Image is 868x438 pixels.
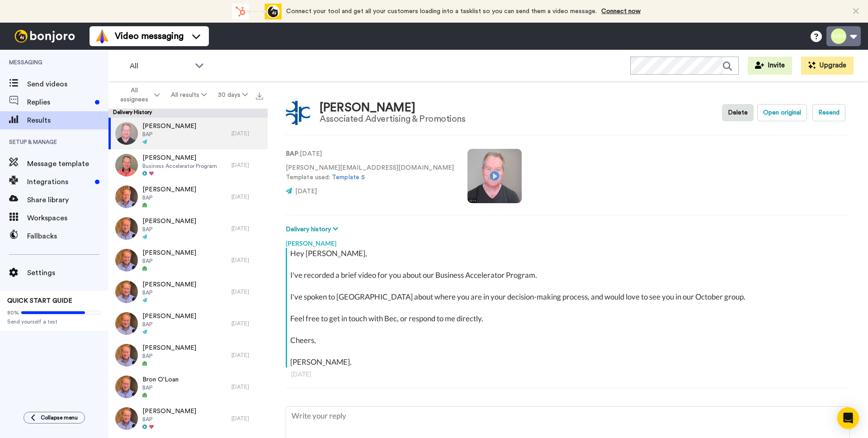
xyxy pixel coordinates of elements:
span: BAP [142,352,196,360]
span: [PERSON_NAME] [142,217,196,226]
img: 8d888ec5-1568-4f52-9055-64692100f1a6-thumb.jpg [115,344,138,367]
span: Video messaging [115,30,184,43]
button: Resend [812,104,845,121]
div: [DATE] [231,193,263,200]
span: BAP [142,257,196,265]
img: export.svg [256,92,263,100]
a: [PERSON_NAME]BAP[DATE] [108,244,268,276]
a: [PERSON_NAME]BAP[DATE] [108,213,268,244]
img: bb0f3d4e-8ffa-45df-bc7d-8f04b68115da-thumb.jpg [115,249,138,271]
span: Bron O'Loan [142,375,179,384]
img: 893ae91c-3848-48b6-8279-fd8ea590b3cd-thumb.jpg [115,186,138,208]
span: Send videos [27,79,108,90]
div: [DATE] [231,320,263,327]
img: 2ac30b1f-5b1b-4065-b1a7-441bf86bb740-thumb.jpg [115,312,138,335]
span: [PERSON_NAME] [142,248,196,257]
button: Delivery history [286,224,341,234]
span: Connect your tool and get all your customers loading into a tasklist so you can send them a video... [286,8,597,14]
div: Delivery History [108,109,268,118]
span: Results [27,115,108,126]
a: Template 5 [332,174,365,181]
span: QUICK START GUIDE [7,298,72,304]
span: All assignees [116,86,152,104]
span: [PERSON_NAME] [142,343,196,352]
span: BAP [142,289,196,296]
span: BAP [142,194,196,201]
span: [PERSON_NAME] [142,122,196,131]
p: [PERSON_NAME][EMAIL_ADDRESS][DOMAIN_NAME] Template used: [286,163,454,182]
span: [DATE] [295,188,317,195]
span: Fallbacks [27,231,108,242]
img: bj-logo-header-white.svg [11,30,79,43]
div: [DATE] [291,370,844,379]
a: [PERSON_NAME]BAP[DATE] [108,276,268,308]
span: Message template [27,158,108,169]
span: Replies [27,97,91,108]
span: [PERSON_NAME] [142,312,196,321]
span: Collapse menu [41,414,78,421]
a: [PERSON_NAME]Business Accelerator Program[DATE] [108,149,268,181]
span: Integrations [27,176,91,187]
img: 217a7441-545d-468e-b71b-1da58551b628-thumb.jpg [115,407,138,430]
span: BAP [142,416,196,423]
a: Bron O'LoanBAP[DATE] [108,371,268,403]
div: [PERSON_NAME] [320,101,465,114]
button: 30 days [212,87,253,103]
button: All assignees [110,82,165,108]
div: [DATE] [231,130,263,137]
span: 80% [7,309,19,316]
a: [PERSON_NAME]BAP[DATE] [108,181,268,213]
a: [PERSON_NAME]BAP[DATE] [108,308,268,339]
img: vm-color.svg [95,29,109,43]
div: [DATE] [231,288,263,295]
button: All results [165,87,212,103]
span: BAP [142,131,196,138]
img: 436ce7f5-54fd-459a-9809-878da3eca7d8-thumb.jpg [115,281,138,303]
strong: BAP [286,151,298,157]
span: Send yourself a test [7,318,101,325]
a: [PERSON_NAME]BAP[DATE] [108,339,268,371]
div: [DATE] [231,352,263,359]
p: : [DATE] [286,149,454,159]
span: Settings [27,267,108,278]
div: [DATE] [231,162,263,169]
span: [PERSON_NAME] [142,280,196,289]
span: All [130,61,190,71]
div: Hey [PERSON_NAME], I've recorded a brief video for you about our Business Accelerator Program. I'... [290,248,848,367]
span: [PERSON_NAME] [142,407,196,416]
button: Upgrade [801,57,854,75]
div: Associated Advertising & Promotions [320,114,465,124]
a: [PERSON_NAME]BAP[DATE] [108,403,268,434]
a: Connect now [601,8,641,14]
img: b41684af-6f49-40c0-b6d4-b1e8887a9712-thumb.jpg [115,376,138,398]
img: Image of Natalie Bell [286,100,311,125]
button: Collapse menu [24,412,85,424]
div: [DATE] [231,383,263,390]
a: [PERSON_NAME]BAP[DATE] [108,118,268,149]
button: Delete [722,104,754,121]
img: f9a1e324-c8c7-4048-83d6-9f91b00c71e4-thumb.jpg [115,122,138,145]
img: 774417e3-27aa-4421-8160-8d542b8b9639-thumb.jpg [115,217,138,240]
span: BAP [142,321,196,328]
span: Workspaces [27,213,108,224]
button: Export all results that match these filters now. [253,88,266,102]
span: BAP [142,384,179,391]
div: Open Intercom Messenger [837,407,859,429]
div: [DATE] [231,257,263,264]
img: 9e043665-3c67-4435-8631-b63694811130-thumb.jpg [115,154,138,176]
span: Business Accelerator Program [142,162,217,170]
div: [DATE] [231,225,263,232]
span: BAP [142,226,196,233]
button: Invite [748,57,792,75]
div: [PERSON_NAME] [286,234,850,248]
span: Share library [27,195,108,205]
button: Open original [757,104,807,121]
div: [DATE] [231,415,263,422]
span: [PERSON_NAME] [142,153,217,162]
div: animation [232,4,282,19]
span: [PERSON_NAME] [142,185,196,194]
